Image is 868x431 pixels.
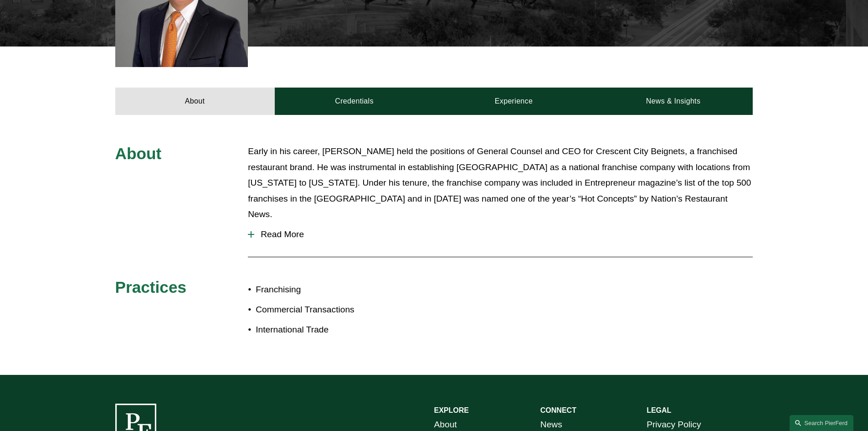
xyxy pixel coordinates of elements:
strong: LEGAL [647,406,671,414]
a: Experience [434,88,594,115]
p: Franchising [256,282,434,298]
button: Read More [248,223,753,246]
a: Credentials [275,88,434,115]
span: About [115,145,162,162]
strong: CONNECT [540,406,576,414]
p: International Trade [256,322,434,338]
a: About [115,88,275,115]
a: Search this site [790,415,853,431]
strong: EXPLORE [434,406,469,414]
a: News & Insights [593,88,753,115]
p: Commercial Transactions [256,302,434,318]
p: Early in his career, [PERSON_NAME] held the positions of General Counsel and CEO for Crescent Cit... [248,144,753,223]
span: Practices [115,278,187,296]
span: Read More [254,229,753,239]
